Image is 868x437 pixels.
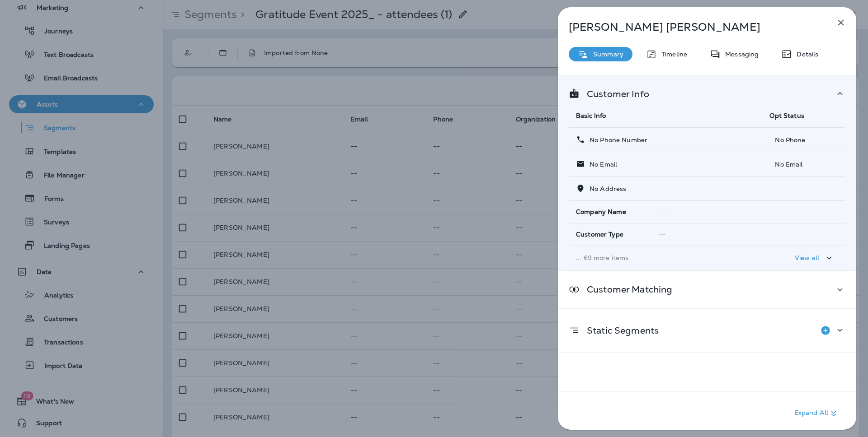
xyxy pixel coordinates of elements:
[576,112,606,120] span: Basic Info
[769,136,838,144] p: No Phone
[580,327,659,334] p: Static Segments
[769,161,838,168] p: No Email
[791,405,843,422] button: Expand All
[659,208,665,216] span: --
[721,51,759,58] p: Messaging
[576,208,626,216] span: Company Name
[580,286,672,293] p: Customer Matching
[794,408,839,419] p: Expand All
[585,136,647,144] p: No Phone Number
[580,90,649,98] p: Customer Info
[585,161,617,168] p: No Email
[589,51,623,58] p: Summary
[792,51,818,58] p: Details
[795,254,819,261] p: View all
[816,321,835,339] button: Add to Static Segment
[576,231,623,238] span: Customer Type
[576,254,755,261] p: ... 69 more items
[791,250,838,266] button: View all
[657,51,687,58] p: Timeline
[569,21,816,33] p: [PERSON_NAME] [PERSON_NAME]
[769,112,804,120] span: Opt Status
[659,230,665,238] span: --
[585,185,626,192] p: No Address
